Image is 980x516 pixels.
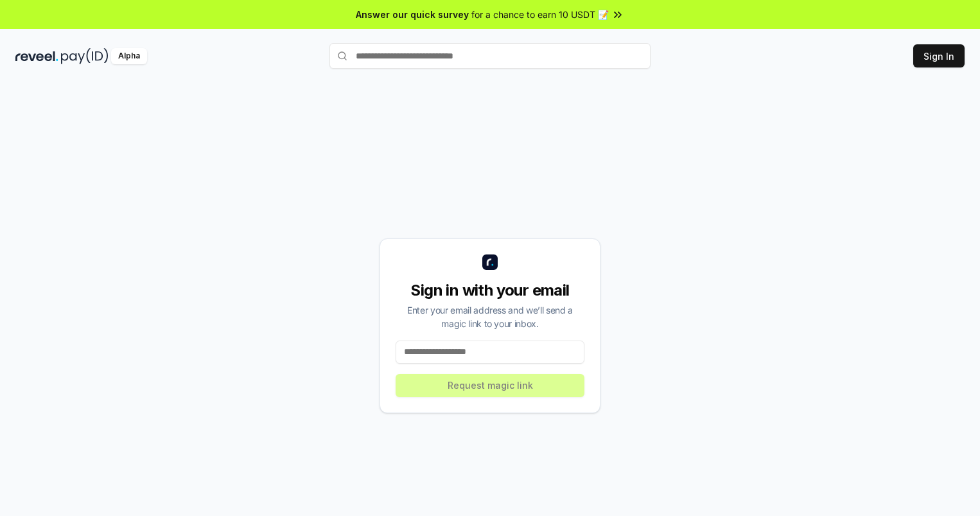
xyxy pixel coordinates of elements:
div: Alpha [111,48,147,64]
img: pay_id [61,48,109,64]
span: Answer our quick survey [356,8,469,21]
img: logo_small [482,254,498,270]
div: Enter your email address and we’ll send a magic link to your inbox. [396,303,584,330]
span: for a chance to earn 10 USDT 📝 [471,8,609,21]
img: reveel_dark [15,48,58,64]
button: Sign In [913,44,965,67]
div: Sign in with your email [396,280,584,301]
